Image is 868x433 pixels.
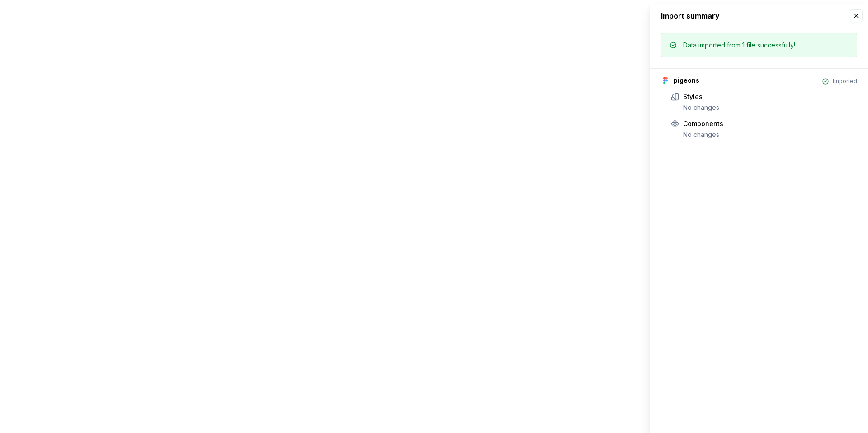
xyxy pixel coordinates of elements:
[833,78,857,85] div: Imported
[683,92,703,101] div: Styles
[683,119,723,128] div: Components
[683,130,857,139] div: No changes
[661,10,720,21] div: Import summary
[683,41,795,50] div: Data imported from 1 file successfully!
[683,103,857,112] div: No changes
[674,76,699,85] div: pigeons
